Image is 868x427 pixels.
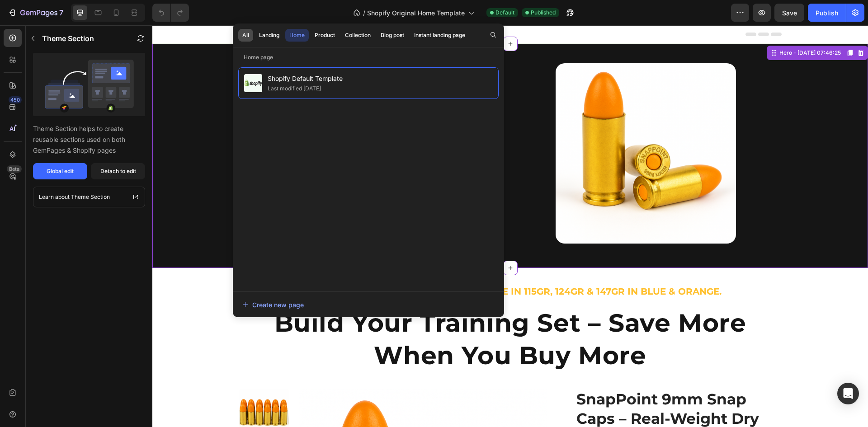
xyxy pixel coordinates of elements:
button: Home [285,29,309,42]
div: Global edit [47,167,74,175]
div: Publish [816,8,838,18]
button: Create new page [242,296,495,314]
iframe: To enrich screen reader interactions, please activate Accessibility in Grammarly extension settings [152,25,868,427]
span: Default [495,9,514,17]
p: Theme Section helps to create reusable sections used on both GemPages & Shopify pages [33,123,145,156]
div: Beta [7,165,22,173]
div: Home [289,31,305,39]
p: Learn about [39,192,70,202]
div: Detach to edit [100,167,136,175]
p: CHOOSE YOUR PACK SIZE. NOW AVAILABLE IN 115gr, 124gr & 147gr IN BLUE & ORANGE. [95,258,621,274]
span: Shopify Default Template [268,73,343,84]
div: Open Intercom Messenger [837,383,859,404]
a: Learn about Theme Section [33,187,145,207]
div: Blog post [381,31,404,39]
button: Detach to edit [91,163,145,179]
button: Landing [255,29,283,42]
span: Shopify Original Home Template [367,8,465,18]
span: Published [531,9,556,17]
span: / [363,8,365,18]
div: 450 [9,96,22,103]
div: Collection [345,31,371,39]
p: Free shipping on orders $45+ [94,216,350,225]
img: gempages_578519629232603771-e03dfdde-faf9-41b9-9f2e-20723e4f0072.png [403,38,584,218]
span: Save [782,9,797,17]
div: Product [315,31,335,39]
div: Undo/Redo [152,4,189,22]
div: Instant landing page [414,31,465,39]
button: All [238,29,253,42]
p: Home page [233,53,504,62]
p: 7 [59,7,63,18]
div: All [242,31,249,39]
button: 7 [4,4,67,22]
p: Theme Section [71,192,110,202]
div: Landing [259,31,279,39]
strong: Build Your Training Set – Save More When You Buy More [122,282,594,345]
button: Blog post [377,29,408,42]
button: Collection [341,29,375,42]
div: Hero - [DATE] 07:46:25 [625,23,690,32]
div: Create new page [242,300,304,310]
button: Product [311,29,339,42]
p: Theme Section [42,33,94,44]
button: Global edit [33,163,87,179]
button: Save [774,4,804,22]
button: Publish [808,4,846,22]
div: Last modified [DATE] [268,84,321,93]
a: GET YOUR SNAP CAPS [165,186,280,210]
button: Instant landing page [410,29,469,42]
p: GET YOUR SNAP CAPS [179,193,265,202]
